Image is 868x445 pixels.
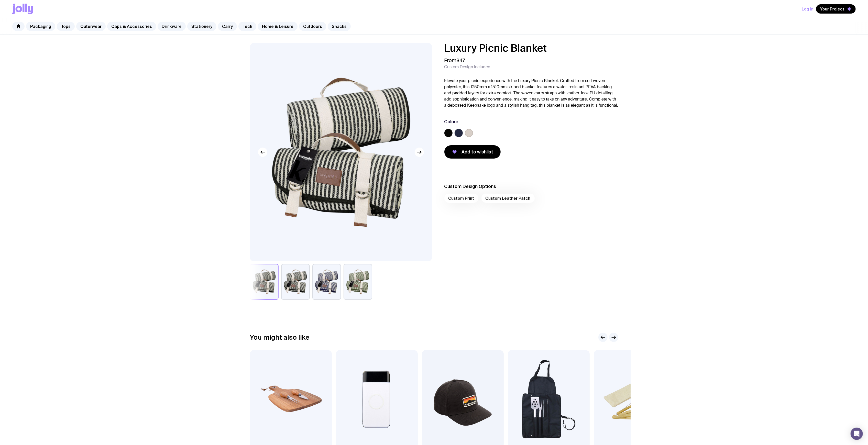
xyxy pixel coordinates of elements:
p: Elevate your picnic experience with the Luxury Picnic Blanket. Crafted from soft woven polyester,... [444,78,618,108]
a: Packaging [26,22,55,31]
h3: Custom Design Options [444,183,618,190]
a: Caps & Accessories [107,22,156,31]
a: Stationery [187,22,216,31]
h3: Colour [444,119,459,125]
a: Snacks [328,22,351,31]
a: Tech [238,22,256,31]
h1: Luxury Picnic Blanket [444,43,618,53]
button: Log In [802,4,814,14]
a: Drinkware [158,22,186,31]
div: Open Intercom Messenger [851,428,863,440]
span: From [444,57,465,63]
h2: You might also like [250,333,310,341]
a: Home & Leisure [258,22,298,31]
span: $47 [457,57,465,64]
button: Your Project [816,4,856,14]
span: Custom Design Included [444,64,491,70]
a: Carry [218,22,237,31]
button: Add to wishlist [444,145,501,159]
span: Your Project [820,6,844,12]
a: Outdoors [299,22,326,31]
a: Outerwear [76,22,106,31]
a: Tops [57,22,75,31]
span: Add to wishlist [462,149,493,155]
